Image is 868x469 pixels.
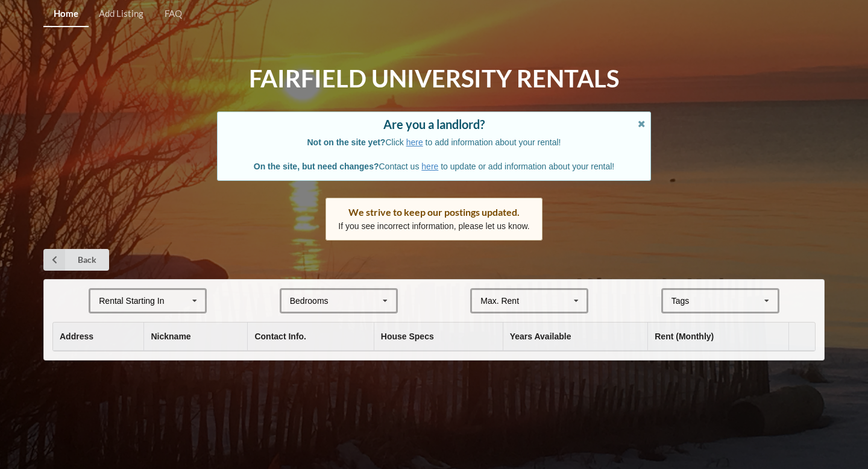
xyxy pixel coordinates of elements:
[99,297,164,305] div: Rental Starting In
[307,137,386,147] b: Not on the site yet?
[43,1,89,27] a: Home
[89,1,154,27] a: Add Listing
[338,220,530,232] p: If you see incorrect information, please let us know.
[338,206,530,218] div: We strive to keep our postings updated.
[480,297,519,305] div: Max. Rent
[53,323,143,351] th: Address
[421,162,438,171] a: here
[374,323,503,351] th: House Specs
[290,297,329,305] div: Bedrooms
[307,137,561,147] span: Click to add information about your rental!
[406,137,423,147] a: here
[668,294,707,308] div: Tags
[249,63,619,94] h1: Fairfield University Rentals
[254,162,614,171] span: Contact us to update or add information about your rental!
[143,323,247,351] th: Nickname
[254,162,379,171] b: On the site, but need changes?
[647,323,788,351] th: Rent (Monthly)
[43,249,109,271] a: Back
[154,1,192,27] a: FAQ
[247,323,373,351] th: Contact Info.
[503,323,648,351] th: Years Available
[230,118,638,130] div: Are you a landlord?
